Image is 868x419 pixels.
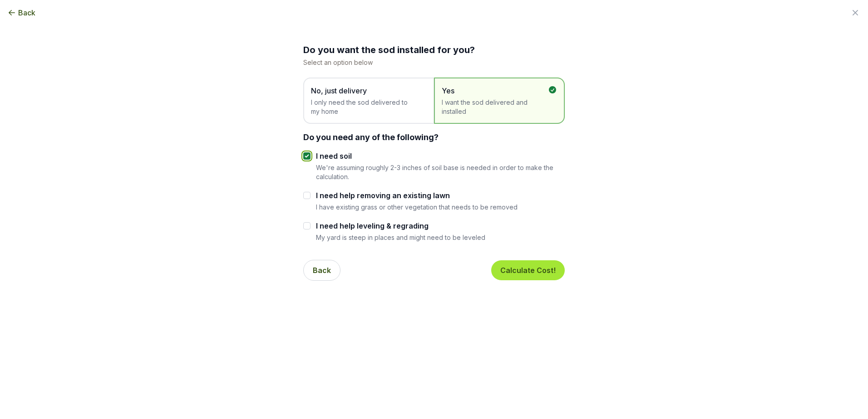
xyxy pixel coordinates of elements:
[442,98,548,116] span: I want the sod delivered and installed
[316,203,518,211] p: I have existing grass or other vegetation that needs to be removed
[303,44,565,56] h2: Do you want the sod installed for you?
[303,260,340,281] button: Back
[311,98,417,116] span: I only need the sod delivered to my home
[316,151,565,161] label: I need soil
[491,260,565,280] button: Calculate Cost!
[442,85,548,96] span: Yes
[316,190,518,201] label: I need help removing an existing lawn
[303,58,565,67] p: Select an option below
[7,7,35,18] button: Back
[316,220,485,231] label: I need help leveling & regrading
[303,131,565,143] div: Do you need any of the following?
[316,163,565,181] p: We're assuming roughly 2-3 inches of soil base is needed in order to make the calculation.
[316,233,485,242] p: My yard is steep in places and might need to be leveled
[311,85,417,96] span: No, just delivery
[18,7,35,18] span: Back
